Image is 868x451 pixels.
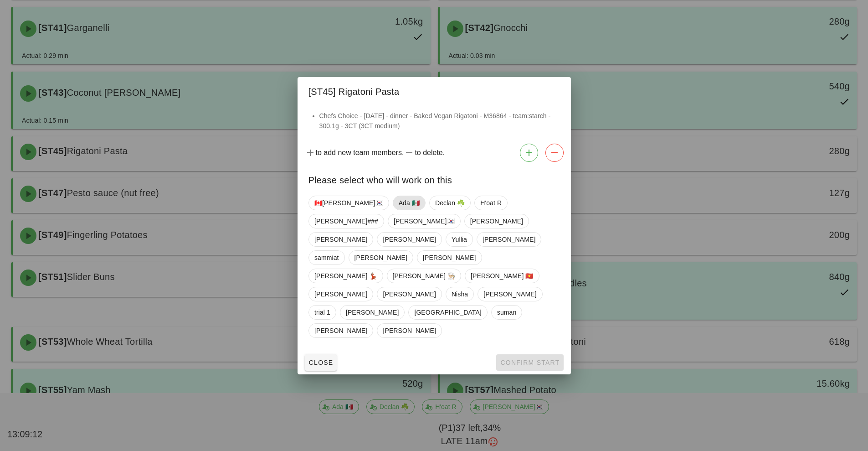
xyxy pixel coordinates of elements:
[483,287,536,301] span: [PERSON_NAME]
[482,233,535,246] span: [PERSON_NAME]
[354,251,407,264] span: [PERSON_NAME]
[392,269,455,283] span: [PERSON_NAME] 👨🏼‍🍳
[298,140,571,166] div: to add new team members. to delete.
[383,324,436,337] span: [PERSON_NAME]
[314,269,377,283] span: [PERSON_NAME] 💃🏽
[305,354,337,371] button: Close
[480,196,502,210] span: H'oat R
[423,251,476,264] span: [PERSON_NAME]
[308,359,334,366] span: Close
[470,214,523,228] span: [PERSON_NAME]
[414,306,481,319] span: [GEOGRAPHIC_DATA]
[383,233,436,246] span: [PERSON_NAME]
[314,287,367,301] span: [PERSON_NAME]
[314,214,378,228] span: [PERSON_NAME]###
[314,196,383,210] span: 🇨🇦[PERSON_NAME]🇰🇷
[298,77,571,104] div: [ST45] Rigatoni Pasta
[314,324,367,337] span: [PERSON_NAME]
[298,166,571,192] div: Please select who will work on this
[451,287,467,301] span: Nisha
[314,251,339,264] span: sammiat
[451,233,467,246] span: Yullia
[383,287,436,301] span: [PERSON_NAME]
[435,196,464,210] span: Declan ☘️
[398,196,419,210] span: Ada 🇲🇽
[394,214,455,228] span: [PERSON_NAME]🇰🇷
[314,306,330,319] span: trial 1
[497,306,516,319] span: suman
[319,111,560,131] li: Chefs Choice - [DATE] - dinner - Baked Vegan Rigatoni - M36864 - team:starch - 300.1g - 3CT (3CT ...
[314,233,367,246] span: [PERSON_NAME]
[471,269,534,283] span: [PERSON_NAME] 🇻🇳
[345,306,398,319] span: [PERSON_NAME]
